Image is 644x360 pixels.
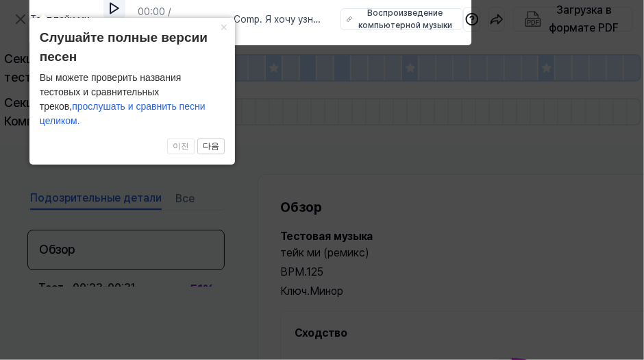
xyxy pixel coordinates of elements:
button: 다음 [197,139,225,155]
ya-tr-span: тейк ми (ремикс) [30,14,97,39]
ya-tr-span: × [221,21,228,34]
ya-tr-span: Вы можете проверить названия тестовых и сравнительных треков, [40,72,182,112]
ya-tr-span: Воспроизведение компьютерной музыки [358,8,452,30]
ya-tr-span: прослушать и сравнить песни целиком. [40,101,206,126]
ya-tr-span: 이전 [173,141,189,151]
ya-tr-span: Слушайте полные версии песен [40,30,208,64]
ya-tr-span: . [51,14,53,25]
div: 00:00 / 03:39 [138,5,179,34]
ya-tr-span: Я хочу узнать о дикости [234,14,324,39]
button: 이전 [167,139,195,155]
ya-tr-span: 다음 [203,141,219,151]
ya-tr-span: . [260,14,263,25]
ya-tr-span: Comp [234,14,260,25]
button: Воспроизведение компьютерной музыки [340,8,464,30]
img: воспроизвести [108,1,121,15]
ya-tr-span: Тест [30,14,51,25]
button: Закрыть [213,18,235,37]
